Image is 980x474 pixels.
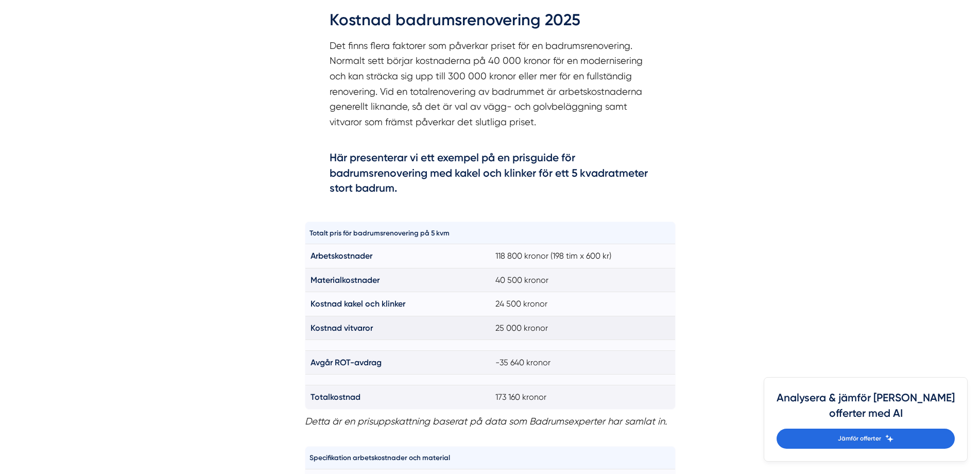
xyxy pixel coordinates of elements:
td: 24 500 kronor [490,292,676,316]
td: 25 000 kronor [490,316,676,340]
h4: Här presenterar vi ett exempel på en prisguide för badrumsrenovering med kakel och klinker för et... [330,150,651,199]
a: Jämför offerter [777,429,955,449]
strong: Kostnad vitvaror [311,323,373,333]
span: Jämför offerter [838,434,881,444]
h2: Kostnad badrumsrenovering 2025 [330,9,651,38]
strong: Totalkostnad [311,392,360,402]
strong: Arbetskostnader [311,251,372,261]
th: Totalt pris för badrumsrenovering på 5 kvm [305,222,490,244]
strong: Kostnad kakel och klinker [311,299,405,309]
h4: Analysera & jämför [PERSON_NAME] offerter med AI [777,390,955,429]
strong: Materialkostnader [311,275,380,285]
td: 118 800 kronor (198 tim x 600 kr) [490,244,676,268]
td: 173 160 kronor [490,385,676,409]
td: -35 640 kronor [490,351,676,375]
p: Det finns flera faktorer som påverkar priset för en badrumsrenovering. Normalt sett börjar kostna... [330,38,651,145]
th: Specifikation arbetskostnader och material [305,447,490,469]
em: Detta är en prisuppskattning baserat på data som Badrumsexperter har samlat in. [305,416,667,427]
strong: Avgår ROT-avdrag [311,358,382,367]
td: 40 500 kronor [490,268,676,292]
